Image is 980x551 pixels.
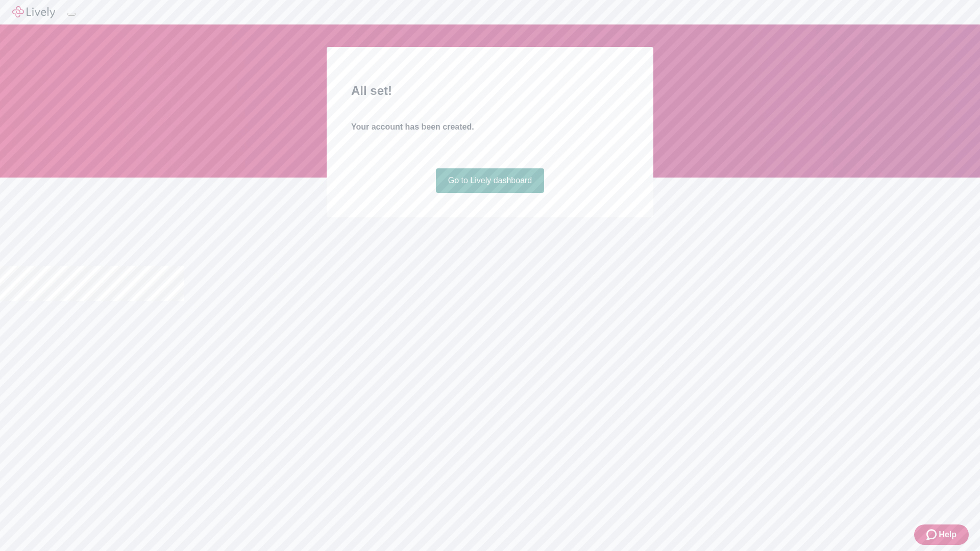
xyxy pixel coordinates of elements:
[351,121,629,133] h4: Your account has been created.
[351,82,629,100] h2: All set!
[12,6,55,18] img: Lively
[926,529,939,541] svg: Zendesk support icon
[67,13,76,16] button: Log out
[914,524,969,545] button: Zendesk support iconHelp
[939,529,957,541] span: Help
[436,168,545,193] a: Go to Lively dashboard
